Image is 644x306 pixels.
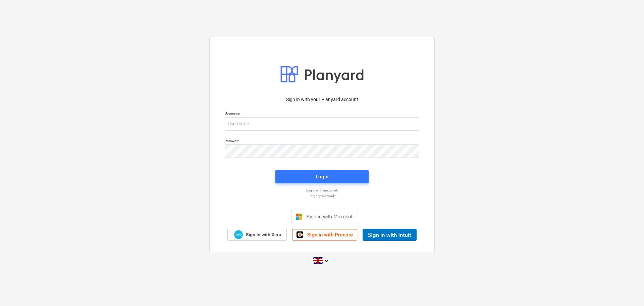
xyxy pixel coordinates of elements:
img: Xero logo [234,230,243,239]
div: Login [316,172,328,181]
a: Forgot password? [221,194,423,198]
p: Password [225,139,419,144]
p: Username [225,111,419,117]
span: Sign in with Microsoft [306,214,354,219]
input: Username [225,117,419,131]
span: Sign in with Xero [246,232,281,238]
i: keyboard_arrow_down [323,257,331,265]
a: Log in with magic link [221,188,423,192]
span: Sign in with Procore [307,232,353,238]
img: Microsoft logo [296,213,302,220]
p: Sign in with your Planyard account [225,96,419,103]
a: Sign in with Procore [292,229,357,241]
a: Sign in with Xero [227,229,287,241]
button: Login [275,170,369,183]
